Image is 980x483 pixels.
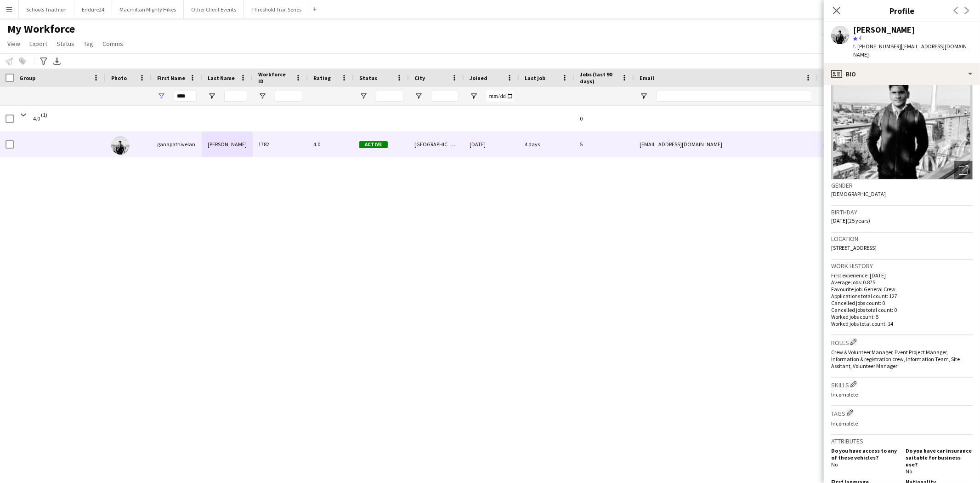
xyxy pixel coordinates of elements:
[954,161,973,179] div: Open photos pop-in
[831,235,973,243] h3: Location
[818,132,935,157] div: [PHONE_NUMBER]
[824,5,980,17] h3: Profile
[19,0,74,18] button: Schools Triathlon
[853,43,901,50] span: t. [PHONE_NUMBER]
[831,208,973,216] h3: Birthday
[208,75,235,81] span: Last Name
[57,40,74,48] span: Status
[486,91,514,102] input: Joined Filter Input
[634,132,818,157] div: [EMAIL_ADDRESS][DOMAIN_NAME]
[831,337,973,347] h3: Roles
[409,132,464,157] div: [GEOGRAPHIC_DATA]
[464,132,519,157] div: [DATE]
[174,91,197,102] input: First Name Filter Input
[470,75,487,81] span: Joined
[208,92,216,100] button: Open Filter Menu
[824,63,980,85] div: Bio
[4,38,24,50] a: View
[111,136,130,155] img: ganapathivelan Chandramanohar
[859,34,861,41] span: 4
[84,40,93,48] span: Tag
[359,141,388,148] span: Active
[253,132,308,157] div: 1782
[258,71,291,85] span: Workforce ID
[831,190,886,197] span: [DEMOGRAPHIC_DATA]
[831,41,973,179] img: Crew avatar or photo
[157,92,165,100] button: Open Filter Menu
[470,92,478,100] button: Open Filter Menu
[29,40,47,48] span: Export
[831,217,870,224] span: [DATE] (25 years)
[831,320,973,327] p: Worked jobs total count: 14
[519,132,574,157] div: 4 days
[831,313,973,320] p: Worked jobs count: 5
[26,38,51,50] a: Export
[823,92,832,100] button: Open Filter Menu
[831,391,973,398] p: Incomplete
[80,38,97,50] a: Tag
[853,43,969,58] span: | [EMAIL_ADDRESS][DOMAIN_NAME]
[640,75,654,81] span: Email
[152,132,202,157] div: ganapathivelan
[831,461,838,468] span: No
[41,106,47,124] span: (1)
[831,299,973,306] p: Cancelled jobs count: 0
[275,91,302,102] input: Workforce ID Filter Input
[414,75,425,81] span: City
[19,75,35,81] span: Group
[640,92,648,100] button: Open Filter Menu
[906,468,912,475] span: No
[7,22,75,36] span: My Workforce
[376,91,403,102] input: Status Filter Input
[831,262,973,270] h3: Work history
[831,244,877,251] span: [STREET_ADDRESS]
[7,40,20,48] span: View
[525,75,545,81] span: Last job
[831,437,973,445] h3: Attributes
[831,349,960,369] span: Crew & Volunteer Manager, Event Project Manager, Information & registration crew, Information Tea...
[831,447,898,461] h5: Do you have access to any of these vehicles?
[823,75,839,81] span: Phone
[38,56,49,67] app-action-btn: Advanced filters
[831,408,973,418] h3: Tags
[574,132,634,157] div: 5
[99,38,127,50] a: Comms
[656,91,812,102] input: Email Filter Input
[580,71,617,85] span: Jobs (last 90 days)
[74,0,112,18] button: Endure24
[111,75,127,81] span: Photo
[258,92,266,100] button: Open Filter Menu
[831,286,973,293] p: Favourite job: General Crew
[244,0,309,18] button: Threshold Trail Series
[414,92,423,100] button: Open Filter Menu
[831,306,973,313] p: Cancelled jobs total count: 0
[184,0,244,18] button: Other Client Events
[102,40,123,48] span: Comms
[202,132,253,157] div: [PERSON_NAME]
[157,75,185,81] span: First Name
[906,447,973,468] h5: Do you have car insurance suitable for business use?
[53,38,78,50] a: Status
[112,0,184,18] button: Macmillan Mighty Hikes
[359,75,377,81] span: Status
[224,91,247,102] input: Last Name Filter Input
[831,181,973,190] h3: Gender
[33,106,40,132] span: 4.0
[831,279,973,286] p: Average jobs: 0.875
[831,379,973,389] h3: Skills
[574,106,634,131] div: 0
[431,91,459,102] input: City Filter Input
[359,92,368,100] button: Open Filter Menu
[831,293,973,299] p: Applications total count: 127
[831,272,973,279] p: First experience: [DATE]
[308,132,354,157] div: 4.0
[313,75,331,81] span: Rating
[853,26,915,34] div: [PERSON_NAME]
[51,56,62,67] app-action-btn: Export XLSX
[831,420,973,427] p: Incomplete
